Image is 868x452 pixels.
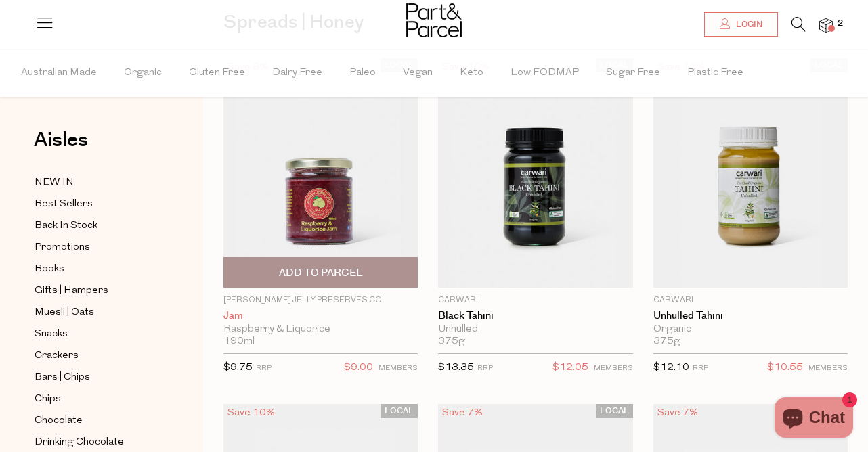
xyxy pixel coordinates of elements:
[223,404,279,422] div: Save 10%
[819,18,833,32] a: 2
[438,404,487,422] div: Save 7%
[653,323,848,336] div: Organic
[771,397,857,441] inbox-online-store-chat: Shopify online store chat
[653,363,689,373] span: $12.10
[403,49,433,97] span: Vegan
[223,294,418,307] p: [PERSON_NAME] Jelly Preserves Co.
[693,365,708,372] small: RRP
[34,125,88,155] span: Aisles
[223,363,253,373] span: $9.75
[35,304,94,321] span: Muesli | Oats
[460,49,483,97] span: Keto
[35,283,108,299] span: Gifts | Hampers
[438,294,632,307] p: Carwari
[189,49,245,97] span: Gluten Free
[438,310,632,322] a: Black Tahini
[21,49,97,97] span: Australian Made
[35,217,158,234] a: Back In Stock
[124,49,162,97] span: Organic
[35,434,124,451] span: Drinking Chocolate
[35,174,158,191] a: NEW IN
[35,369,90,386] span: Bars | Chips
[223,310,418,322] a: Jam
[35,240,90,256] span: Promotions
[35,196,158,212] a: Best Sellers
[653,336,680,348] span: 375g
[34,130,88,164] a: Aisles
[653,58,848,288] img: Unhulled Tahini
[378,365,418,372] small: MEMBERS
[438,58,632,288] img: Black Tahini
[35,326,68,342] span: Snacks
[477,365,493,372] small: RRP
[272,49,322,97] span: Dairy Free
[35,196,93,212] span: Best Sellers
[35,413,83,429] span: Chocolate
[35,390,158,407] a: Chips
[733,19,762,30] span: Login
[223,336,255,348] span: 190ml
[279,266,363,280] span: Add To Parcel
[223,58,418,288] img: Jam
[381,404,418,418] span: LOCAL
[834,18,846,30] span: 2
[349,49,376,97] span: Paleo
[653,310,848,322] a: Unhulled Tahini
[687,49,743,97] span: Plastic Free
[223,323,418,336] div: Raspberry & Liquorice
[438,323,632,336] div: Unhulled
[35,325,158,342] a: Snacks
[653,404,702,422] div: Save 7%
[511,49,579,97] span: Low FODMAP
[35,261,64,277] span: Books
[596,404,633,418] span: LOCAL
[35,261,158,277] a: Books
[767,359,803,377] span: $10.55
[653,294,848,307] p: Carwari
[606,49,660,97] span: Sugar Free
[344,359,373,377] span: $9.00
[438,336,465,348] span: 375g
[808,365,848,372] small: MEMBERS
[35,434,158,451] a: Drinking Chocolate
[256,365,272,372] small: RRP
[552,359,588,377] span: $12.05
[704,12,778,37] a: Login
[35,175,74,191] span: NEW IN
[35,218,97,234] span: Back In Stock
[406,3,462,37] img: Part&Parcel
[35,348,79,364] span: Crackers
[438,363,474,373] span: $13.35
[594,365,633,372] small: MEMBERS
[35,369,158,386] a: Bars | Chips
[223,257,418,288] button: Add To Parcel
[35,391,61,407] span: Chips
[35,304,158,321] a: Muesli | Oats
[35,412,158,429] a: Chocolate
[35,282,158,299] a: Gifts | Hampers
[35,239,158,256] a: Promotions
[35,347,158,364] a: Crackers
